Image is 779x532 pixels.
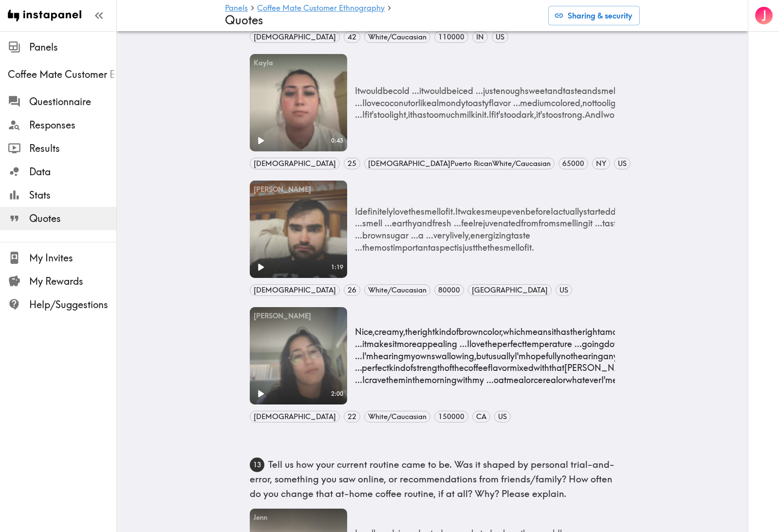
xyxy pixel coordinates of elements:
span: J [762,7,767,24]
span: Stats [29,188,116,202]
span: [DEMOGRAPHIC_DATA] [250,411,339,422]
span: 26 [344,285,360,295]
span: Panels [29,40,116,54]
span: [DEMOGRAPHIC_DATA] [250,285,339,295]
button: J [754,6,774,25]
span: US [614,158,630,169]
div: Kayla [250,54,347,72]
span: 25 [344,158,360,169]
span: White/Caucasian [365,285,430,295]
span: My Rewards [29,275,116,288]
span: White/Caucasian [365,32,430,42]
span: Responses [29,118,116,132]
div: [PERSON_NAME] [250,181,347,199]
span: [DEMOGRAPHIC_DATA] Puerto Rican White/Caucasian [365,158,554,169]
span: 1:19 [331,263,345,272]
p: I definitely love the smell of it. It wakes me up even before I actually started drinking coffee ... [355,205,666,254]
a: Panels [225,4,248,13]
span: White/Caucasian [365,411,430,422]
span: Tell us how your current routine came to be. Was it shaped by personal trial-and-error, something... [250,459,614,499]
span: Results [29,142,116,155]
span: IN [473,32,487,42]
span: Questionnaire [29,95,116,109]
button: Play [250,130,271,151]
span: 80000 [435,285,464,295]
button: Sharing & security [548,6,640,25]
h4: Quotes [225,13,540,27]
span: 2:00 [331,389,345,398]
span: Data [29,165,116,179]
span: 42 [344,32,360,42]
span: US [495,411,510,422]
span: [DEMOGRAPHIC_DATA] [250,32,339,42]
span: NY [593,158,610,169]
span: My Invites [29,251,116,265]
div: [PERSON_NAME] [250,307,347,325]
span: US [492,32,508,42]
p: It would be cold ... it would be iced ... just enough sweet and taste and smell like coconut ... ... [355,85,723,121]
span: 110000 [435,32,468,42]
span: 22 [344,411,360,422]
span: [GEOGRAPHIC_DATA] [468,285,551,295]
span: US [556,285,572,295]
span: [DEMOGRAPHIC_DATA] [250,158,339,169]
span: 150000 [435,411,468,422]
span: CA [473,411,490,422]
span: 65000 [559,158,588,169]
span: Coffee Mate Customer Ethnography [8,68,116,81]
span: 0:43 [331,136,345,145]
text: 13 [253,460,261,469]
div: Jenn [250,509,347,527]
button: Play [250,383,271,404]
a: Coffee Mate Customer Ethnography [257,4,385,13]
button: Play [250,257,271,278]
span: Help/Suggestions [29,298,116,312]
span: Quotes [29,212,116,225]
